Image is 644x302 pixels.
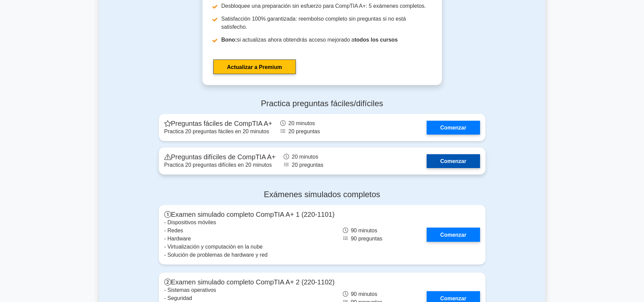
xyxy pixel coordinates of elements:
[213,60,296,74] a: Actualizar a Premium
[427,154,480,168] a: Comenzar
[261,99,383,108] font: Practica preguntas fáciles/difíciles
[427,121,480,135] a: Comenzar
[427,228,480,241] a: Comenzar
[264,190,380,199] font: Exámenes simulados completos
